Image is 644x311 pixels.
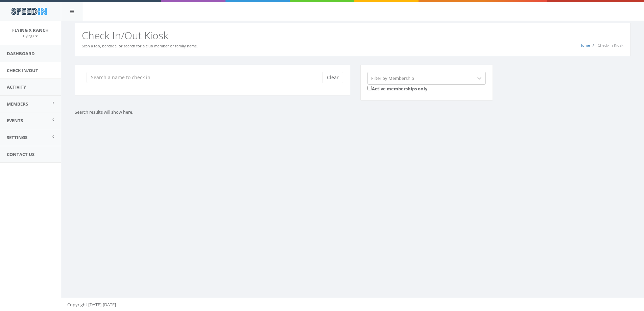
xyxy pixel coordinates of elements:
[87,72,328,83] input: Search a name to check in
[367,85,427,92] label: Active memberships only
[371,75,414,81] div: Filter by Membership
[7,101,28,107] span: Members
[7,117,23,124] span: Events
[579,43,590,48] a: Home
[598,43,623,48] span: Check-In Kiosk
[323,72,343,83] button: Clear
[12,27,49,33] span: Flying X Ranch
[7,151,34,157] span: Contact Us
[367,86,372,90] input: Active memberships only
[82,30,623,41] h2: Check In/Out Kiosk
[82,43,198,48] small: Scan a fob, barcode, or search for a club member or family name.
[8,5,50,18] img: speedin_logo.png
[23,34,38,38] small: FlyingX
[7,134,27,140] span: Settings
[23,32,38,39] a: FlyingX
[75,109,389,115] p: Search results will show here.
